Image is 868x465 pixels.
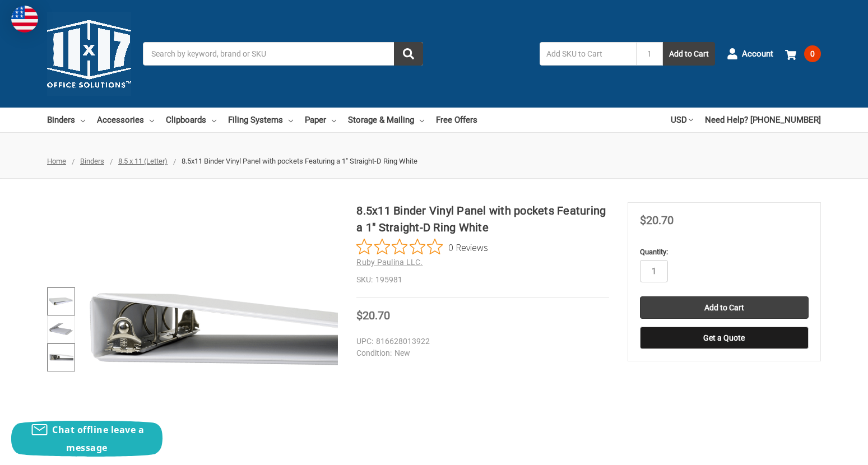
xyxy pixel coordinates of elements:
a: Filing Systems [228,108,293,132]
button: Add to Cart [663,42,715,66]
dt: SKU: [356,274,373,286]
span: $20.70 [640,213,674,227]
dd: 195981 [356,274,609,286]
a: Need Help? [PHONE_NUMBER] [705,108,821,132]
dd: New [356,347,604,359]
h1: 8.5x11 Binder Vinyl Panel with pockets Featuring a 1" Straight-D Ring White [356,202,609,236]
dd: 816628013922 [356,336,604,347]
a: Paper [305,108,336,132]
a: Home [47,157,66,165]
dt: UPC: [356,336,373,347]
span: 8.5x11 Binder Vinyl Panel with pockets Featuring a 1" Straight-D Ring White [182,157,417,165]
img: 8.5x11 Binder Vinyl Panel with pockets Featuring a 1" Straight-D Ring White [49,289,73,314]
a: Ruby Paulina LLC. [356,258,423,267]
button: Chat offline leave a message [11,421,163,457]
a: Account [727,39,773,68]
span: 0 [804,45,821,62]
span: Account [742,48,773,61]
a: Storage & Mailing [348,108,424,132]
img: 8.5x11 Binder Vinyl Panel with pockets Featuring a 1" Straight-D Ring White [49,317,73,342]
label: Quantity: [640,247,809,258]
a: 0 [785,39,821,68]
button: Get a Quote [640,327,809,349]
button: Rated 0 out of 5 stars from 0 reviews. Jump to reviews. [356,239,488,255]
span: $20.70 [356,309,390,322]
dt: Condition: [356,347,392,359]
img: duty and tax information for United States [11,6,38,32]
a: Free Offers [436,108,477,132]
img: 11x17.com [47,12,131,96]
input: Add SKU to Cart [540,42,636,66]
img: 8.5x11 Binder Vinyl Panel with pockets Featuring a 1" Straight-D Ring White [84,202,338,456]
a: Binders [80,157,104,165]
a: USD [671,108,693,132]
input: Add to Cart [640,296,809,319]
a: 8.5 x 11 (Letter) [118,157,168,165]
a: Binders [47,108,85,132]
span: 0 Reviews [448,239,488,255]
a: Clipboards [166,108,216,132]
input: Search by keyword, brand or SKU [143,42,423,66]
span: Chat offline leave a message [52,424,144,454]
a: Accessories [97,108,154,132]
img: 8.5x11 Binder - Vinyl - Black (195911) [49,345,73,370]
